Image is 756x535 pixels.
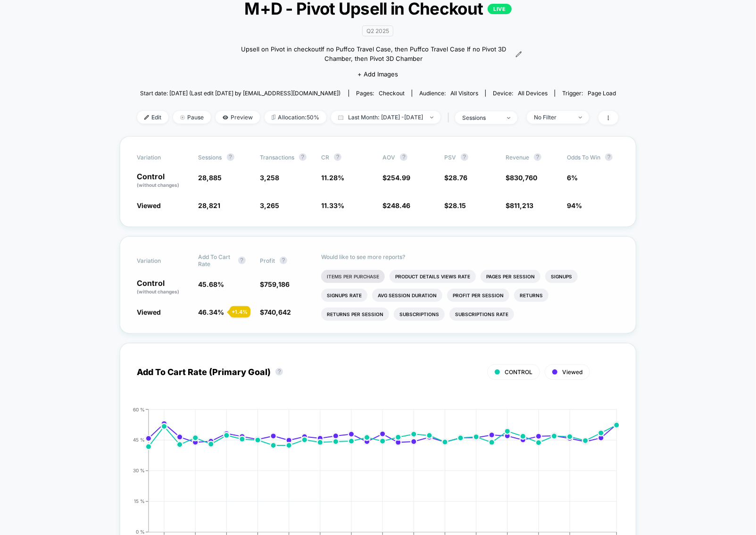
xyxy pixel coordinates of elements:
[506,174,537,182] span: $
[400,153,407,161] button: ?
[514,289,548,302] li: Returns
[140,90,341,97] span: Start date: [DATE] (Last edit [DATE] by [EMAIL_ADDRESS][DOMAIN_NAME])
[299,153,307,161] button: ?
[137,201,161,209] span: Viewed
[230,306,250,318] div: + 1.4 %
[356,90,405,97] div: Pages:
[506,201,533,209] span: $
[321,154,329,161] span: CR
[321,253,619,260] p: Would like to see more reports?
[321,289,367,302] li: Signups Rate
[507,117,510,119] img: end
[260,280,290,288] span: $
[567,201,582,209] span: 94%
[334,153,341,161] button: ?
[362,25,393,36] span: Q2 2025
[382,154,395,161] span: AOV
[280,257,287,264] button: ?
[137,253,189,267] span: Variation
[133,437,145,443] tspan: 45 %
[567,174,578,182] span: 6%
[137,182,179,188] span: (without changes)
[394,308,445,321] li: Subscriptions
[488,4,511,14] p: LIVE
[449,201,466,209] span: 28.15
[321,201,344,209] span: 11.33 %
[137,153,189,161] span: Variation
[545,270,578,283] li: Signups
[264,308,291,316] span: 740,642
[461,153,468,161] button: ?
[137,308,161,316] span: Viewed
[588,90,616,97] span: Page Load
[387,174,410,182] span: 254.99
[199,174,222,182] span: 28,885
[505,368,532,376] span: CONTROL
[238,257,246,264] button: ?
[216,111,260,124] span: Preview
[199,154,222,161] span: Sessions
[137,289,179,294] span: (without changes)
[357,70,398,78] span: + Add Images
[199,201,221,209] span: 28,821
[445,111,455,125] span: |
[260,308,291,316] span: $
[321,308,389,321] li: Returns Per Session
[518,90,548,97] span: all devices
[605,153,613,161] button: ?
[338,115,343,120] img: calendar
[449,308,514,321] li: Subscriptions Rate
[260,154,294,161] span: Transactions
[419,90,478,97] div: Audience:
[462,114,500,121] div: sessions
[321,174,344,182] span: 11.28 %
[136,529,145,535] tspan: 0 %
[379,90,405,97] span: checkout
[382,201,410,209] span: $
[450,90,478,97] span: All Visitors
[447,289,509,302] li: Profit Per Session
[199,253,233,267] span: Add To Cart Rate
[534,153,541,161] button: ?
[430,117,433,118] img: end
[506,154,529,161] span: Revenue
[382,174,410,182] span: $
[227,153,234,161] button: ?
[137,173,189,189] p: Control
[275,368,283,376] button: ?
[372,289,442,302] li: Avg Session Duration
[449,174,467,182] span: 28.76
[534,114,572,121] div: No Filter
[481,270,540,283] li: Pages Per Session
[272,115,275,120] img: rebalance
[134,499,145,504] tspan: 15 %
[137,111,168,124] span: Edit
[199,280,224,288] span: 45.68 %
[133,407,145,413] tspan: 60 %
[233,45,513,63] span: Upsell on Pivot in checkoutIf no Puffco Travel Case, then Puffco Travel Case If no Pivot 3D Chamb...
[137,279,189,295] p: Control
[579,117,582,118] img: end
[510,201,533,209] span: 811,213
[265,111,326,124] span: Allocation: 50%
[260,257,275,264] span: Profit
[444,201,466,209] span: $
[173,111,211,124] span: Pause
[562,90,616,97] div: Trigger:
[444,174,467,182] span: $
[387,201,410,209] span: 248.46
[133,468,145,474] tspan: 30 %
[390,270,476,283] li: Product Details Views Rate
[321,270,385,283] li: Items Per Purchase
[562,368,582,376] span: Viewed
[180,115,185,120] img: end
[260,174,279,182] span: 3,258
[567,153,619,161] span: Odds to Win
[331,111,440,124] span: Last Month: [DATE] - [DATE]
[144,115,149,120] img: edit
[510,174,537,182] span: 830,760
[199,308,224,316] span: 46.34 %
[264,280,290,288] span: 759,186
[485,90,555,97] span: Device:
[444,154,456,161] span: PSV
